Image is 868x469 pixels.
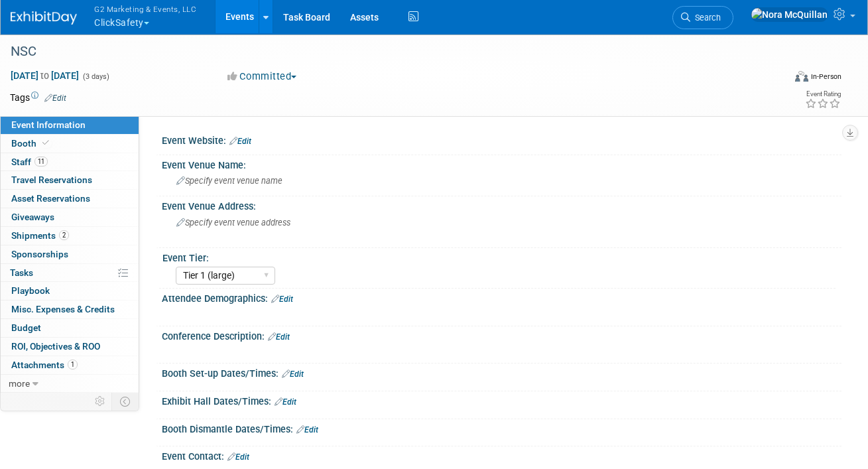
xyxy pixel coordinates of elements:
[11,157,48,167] span: Staff
[1,153,139,171] a: Staff11
[176,218,290,228] span: Specify event venue address
[59,230,69,240] span: 2
[9,378,30,389] span: more
[1,264,139,282] a: Tasks
[11,11,77,25] img: ExhibitDay
[672,6,733,29] a: Search
[1,375,139,393] a: more
[176,176,282,186] span: Specify event venue name
[1,227,139,245] a: Shipments2
[162,248,836,265] div: Event Tier:
[1,338,139,356] a: ROI, Objectives & ROO
[11,285,50,296] span: Playbook
[275,397,296,407] a: Edit
[751,7,828,22] img: Nora McQuillan
[229,137,251,146] a: Edit
[11,212,54,222] span: Giveaways
[82,72,109,81] span: (3 days)
[10,70,80,82] span: [DATE] [DATE]
[162,446,841,464] div: Event Contact:
[68,360,78,369] span: 1
[1,208,139,226] a: Giveaways
[11,174,92,185] span: Travel Reservations
[1,135,139,153] a: Booth
[162,196,841,213] div: Event Venue Address:
[112,393,139,410] td: Toggle Event Tabs
[690,13,721,23] span: Search
[11,249,68,259] span: Sponsorships
[1,356,139,374] a: Attachments1
[162,326,841,344] div: Conference Description:
[795,71,808,82] img: Format-Inperson.png
[271,295,293,304] a: Edit
[162,391,841,409] div: Exhibit Hall Dates/Times:
[94,2,196,16] span: G2 Marketing & Events, LLC
[805,91,841,98] div: Event Rating
[223,70,302,84] button: Committed
[1,190,139,208] a: Asset Reservations
[227,452,249,462] a: Edit
[10,91,66,104] td: Tags
[162,131,841,148] div: Event Website:
[11,341,100,352] span: ROI, Objectives & ROO
[268,332,290,342] a: Edit
[11,193,90,204] span: Asset Reservations
[162,364,841,381] div: Booth Set-up Dates/Times:
[162,289,841,306] div: Attendee Demographics:
[11,138,52,149] span: Booth
[34,157,48,167] span: 11
[11,360,78,370] span: Attachments
[162,419,841,436] div: Booth Dismantle Dates/Times:
[89,393,112,410] td: Personalize Event Tab Strip
[282,369,304,379] a: Edit
[1,282,139,300] a: Playbook
[11,119,86,130] span: Event Information
[11,304,115,314] span: Misc. Expenses & Credits
[1,245,139,263] a: Sponsorships
[42,139,49,147] i: Booth reservation complete
[296,425,318,435] a: Edit
[10,267,33,278] span: Tasks
[1,319,139,337] a: Budget
[38,70,51,81] span: to
[11,230,69,241] span: Shipments
[719,69,841,89] div: Event Format
[1,301,139,318] a: Misc. Expenses & Credits
[44,94,66,103] a: Edit
[6,40,771,64] div: NSC
[162,155,841,172] div: Event Venue Name:
[1,171,139,189] a: Travel Reservations
[11,322,41,333] span: Budget
[1,116,139,134] a: Event Information
[810,72,841,82] div: In-Person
